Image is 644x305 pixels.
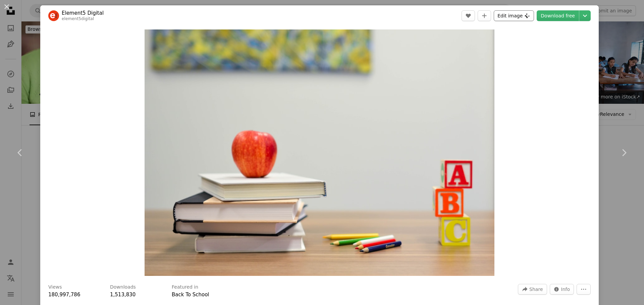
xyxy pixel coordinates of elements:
span: Info [561,284,570,294]
a: Download free [537,10,579,21]
a: element5digital [62,16,94,21]
h3: Downloads [110,284,136,291]
h3: Views [48,284,62,291]
img: Go to Element5 Digital's profile [48,10,59,21]
button: Like [462,10,475,21]
a: Back To School [172,292,209,298]
img: red apple fruit on four pyle books [145,29,494,276]
button: Zoom in on this image [145,29,494,276]
a: Element5 Digital [62,10,104,16]
button: Share this image [518,284,547,295]
span: 180,997,786 [48,292,80,298]
button: More Actions [577,284,591,295]
a: Next [604,121,644,185]
button: Stats about this image [550,284,574,295]
span: Share [529,284,543,294]
span: 1,513,830 [110,292,136,298]
h3: Featured in [172,284,198,291]
button: Choose download size [579,10,591,21]
button: Add to Collection [478,10,491,21]
button: Edit image [494,10,534,21]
